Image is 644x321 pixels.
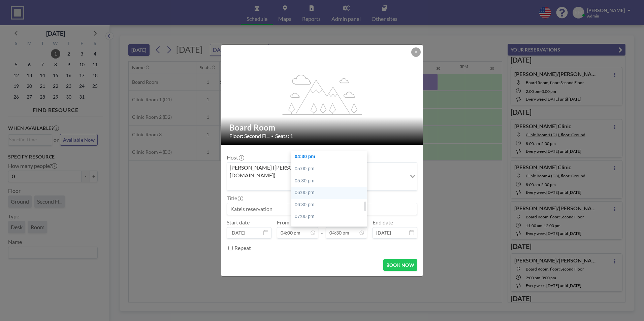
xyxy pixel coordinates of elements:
[321,221,323,236] span: -
[229,133,269,139] span: Floor: Second Fl...
[277,219,289,226] label: From
[291,211,370,223] div: 07:00 pm
[227,195,243,202] label: Title
[228,180,406,189] input: Search for option
[227,154,244,161] label: Host
[291,223,370,235] div: 07:30 pm
[291,199,370,211] div: 06:30 pm
[291,163,370,175] div: 05:00 pm
[291,175,370,187] div: 05:30 pm
[228,164,405,179] span: [PERSON_NAME] ([PERSON_NAME][EMAIL_ADDRESS][DOMAIN_NAME])
[291,151,370,163] div: 04:30 pm
[234,245,251,251] label: Repeat
[291,187,370,199] div: 06:00 pm
[227,163,417,190] div: Search for option
[271,134,273,139] span: •
[373,219,393,226] label: End date
[275,133,293,139] span: Seats: 1
[227,203,417,215] input: Kate's reservation
[227,219,250,226] label: Start date
[229,122,415,133] h2: Board Room
[383,259,417,271] button: BOOK NOW
[283,74,362,114] g: flex-grow: 1.2;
